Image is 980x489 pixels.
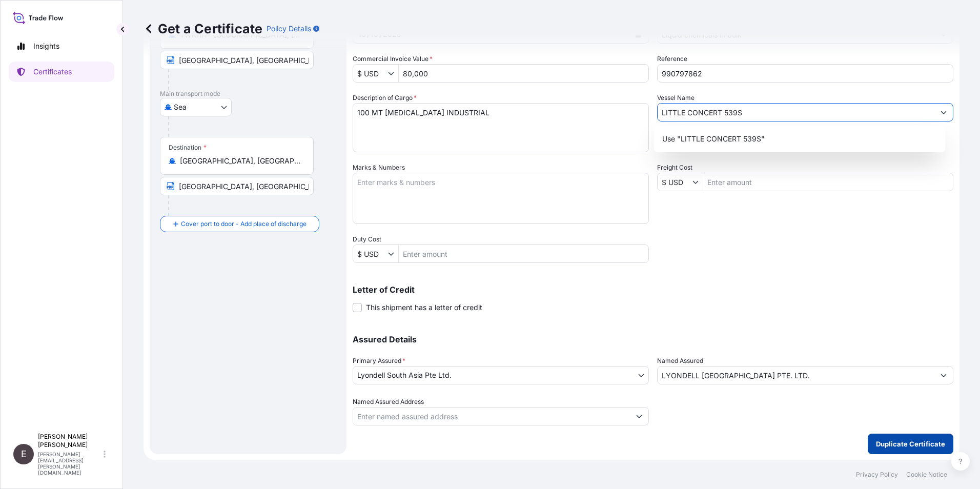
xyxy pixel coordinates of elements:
[353,64,388,83] input: Commercial Invoice Value
[657,54,687,64] label: Reference
[267,24,311,34] p: Policy Details
[33,41,59,51] p: Insights
[353,335,953,343] p: Assured Details
[353,162,405,173] label: Marks & Numbers
[38,451,101,476] p: [PERSON_NAME][EMAIL_ADDRESS][PERSON_NAME][DOMAIN_NAME]
[21,449,27,459] span: E
[144,21,262,37] p: Get a Certificate
[353,54,433,64] label: Commercial Invoice Value
[630,407,648,425] button: Show suggestions
[657,64,953,83] input: Enter booking reference
[353,356,405,366] span: Primary Assured
[174,102,187,112] span: Sea
[357,370,452,380] span: Lyondell South Asia Pte Ltd.
[658,103,934,121] input: Type to search vessel name or IMO
[353,286,953,294] p: Letter of Credit
[388,68,398,78] button: Show suggestions
[658,173,692,191] input: Freight Cost
[934,103,953,121] button: Show suggestions
[692,177,703,187] button: Show suggestions
[876,439,945,449] p: Duplicate Certificate
[856,471,898,479] p: Privacy Policy
[657,356,703,366] label: Named Assured
[906,471,947,479] p: Cookie Notice
[180,156,301,166] input: Destination
[353,103,649,152] textarea: 34.40 MT [MEDICAL_DATA] USP/EP
[160,90,336,98] p: Main transport mode
[703,173,953,191] input: Enter amount
[388,249,398,259] button: Show suggestions
[38,433,101,449] p: [PERSON_NAME] [PERSON_NAME]
[934,366,953,384] button: Show suggestions
[657,162,692,173] label: Freight Cost
[169,144,207,152] div: Destination
[353,93,417,103] label: Description of Cargo
[33,67,72,77] p: Certificates
[353,234,381,244] label: Duty Cost
[160,98,232,116] button: Select transport
[658,366,934,384] input: Assured Name
[399,64,648,83] input: Enter amount
[181,219,307,229] span: Cover port to door - Add place of discharge
[353,407,630,425] input: Named Assured Address
[657,93,695,103] label: Vessel Name
[366,302,482,313] span: This shipment has a letter of credit
[353,397,424,407] label: Named Assured Address
[160,51,314,69] input: Text to appear on certificate
[353,244,388,263] input: Duty Cost
[399,244,648,263] input: Enter amount
[160,177,314,195] input: Text to appear on certificate
[662,134,765,144] p: Use "LITTLE CONCERT 539S"
[658,130,942,148] div: Suggestions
